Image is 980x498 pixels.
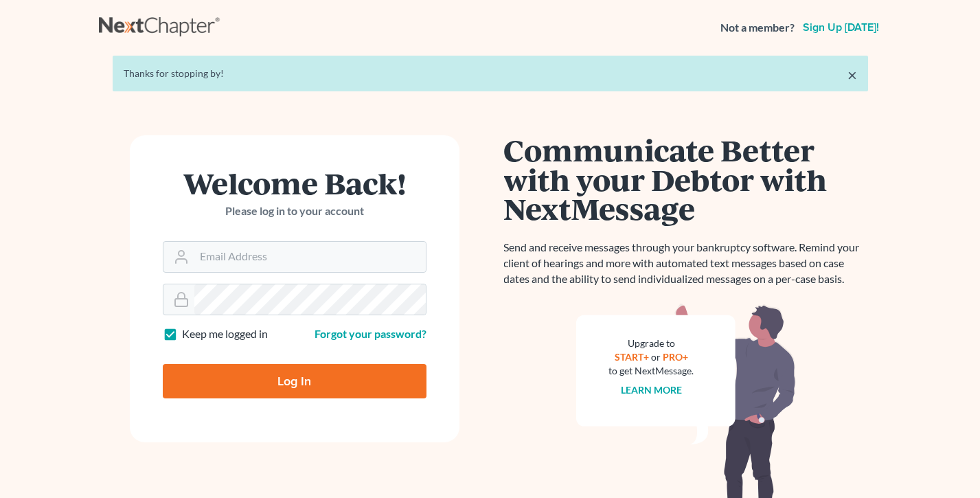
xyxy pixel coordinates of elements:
div: Thanks for stopping by! [124,67,857,80]
div: Upgrade to [609,337,694,350]
span: or [651,351,661,363]
label: Keep me logged in [182,326,268,342]
a: PRO+ [663,351,688,363]
a: × [847,67,857,83]
p: Send and receive messages through your bankruptcy software. Remind your client of hearings and mo... [504,240,868,287]
h1: Communicate Better with your Debtor with NextMessage [504,135,868,223]
strong: Not a member? [720,20,795,36]
a: Learn more [621,384,682,396]
a: Sign up [DATE]! [800,22,882,33]
input: Email Address [194,242,426,272]
a: START+ [615,351,649,363]
p: Please log in to your account [163,203,426,219]
input: Log In [163,364,426,398]
div: to get NextMessage. [609,364,694,378]
a: Forgot your password? [315,327,426,340]
h1: Welcome Back! [163,168,426,198]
